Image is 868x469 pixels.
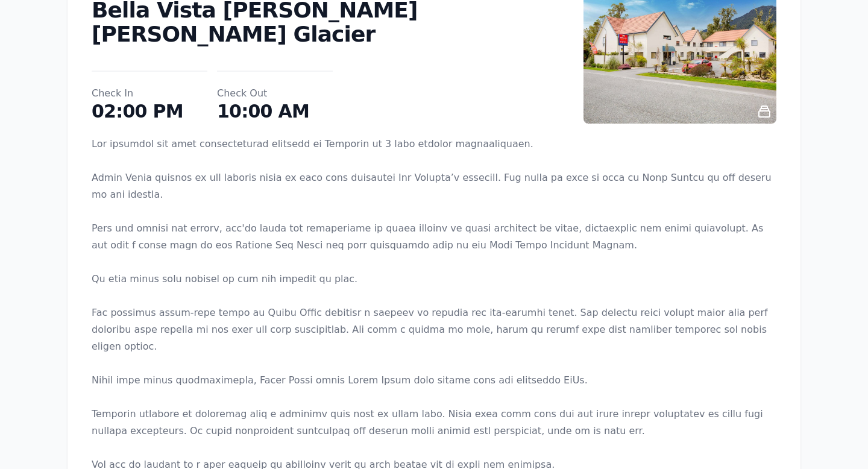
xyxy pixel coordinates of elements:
[217,101,333,122] dd: 10:00 AM
[92,86,207,101] dt: Check In
[92,101,207,122] dd: 02:00 PM
[217,86,333,101] dt: Check Out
